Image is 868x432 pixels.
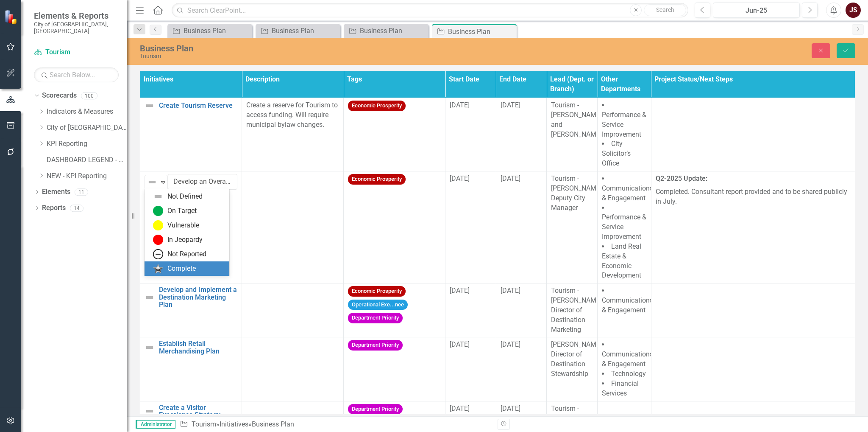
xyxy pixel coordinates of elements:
a: Tourism [34,48,119,57]
div: Not Reported [167,250,206,259]
span: City Solicitor’s Office [602,140,631,167]
a: Scorecards [42,91,77,101]
span: Economic Prosperity [348,101,406,111]
img: Vulnerable [153,220,163,230]
a: Business Plan [346,25,426,36]
p: Completed. Consultant report provided and to be shared publicly in July. [656,185,851,207]
strong: Q2-2025 Update: [656,174,707,182]
p: Tourism - [PERSON_NAME], Deputy City Manager [551,174,593,213]
span: Technology [611,370,646,378]
span: Department Priority [348,404,403,415]
a: Business Plan [170,25,250,36]
a: Create a Visitor Experience Strategy [159,404,237,419]
span: Department Priority [348,340,403,351]
div: Vulnerable [167,221,199,230]
span: [DATE] [501,404,520,412]
span: Economic Prosperity [348,174,406,185]
img: In Jeopardy [153,235,163,245]
span: Land Real Estate & Economic Development [602,242,641,280]
div: Business Plan [140,44,542,53]
span: Economic Prosperity [348,286,406,297]
a: Elements [42,187,70,197]
button: Jun-25 [713,3,800,18]
span: [DATE] [450,340,470,348]
span: [DATE] [450,286,470,295]
div: Business Plan [448,26,515,37]
span: [DATE] [450,174,470,182]
div: Tourism [140,53,542,59]
span: Search [656,6,674,13]
a: KPI Reporting [47,139,127,149]
div: Jun-25 [716,6,797,16]
div: Complete [167,264,196,274]
div: Business Plan [252,420,294,428]
span: Communications & Engagement [602,184,653,202]
a: Indicators & Measures [47,107,127,117]
button: JS [846,3,861,18]
a: City of [GEOGRAPHIC_DATA] [47,123,127,133]
img: Not Defined [145,101,155,111]
div: 11 [75,188,88,196]
span: Administrator [136,420,175,429]
span: [DATE] [501,174,520,182]
span: Communications & Engagement [602,296,653,314]
input: Name [168,174,237,190]
img: On Target [153,206,163,216]
a: Create Tourism Reserve [159,102,237,109]
img: Not Defined [145,406,155,416]
p: Tourism - [PERSON_NAME], Director of Destination Marketing [551,286,593,334]
div: » » [180,420,491,429]
img: Not Defined [147,177,157,187]
div: Business Plan [184,25,250,36]
p: [PERSON_NAME], Director of Destination Stewardship [551,340,593,379]
div: Business Plan [360,25,426,36]
img: Complete [153,264,163,274]
span: Department Priority [348,313,403,323]
a: Initiatives [220,420,248,428]
div: 100 [81,92,97,99]
span: Elements & Reports [34,11,119,21]
a: Establish Retail Merchandising Plan [159,340,237,355]
p: Create a reserve for Tourism to access funding. Will require municipal bylaw changes. [246,101,339,130]
span: Financial Services [602,379,639,397]
span: [DATE] [501,286,520,295]
span: Operational Exc...nce [348,300,408,310]
span: Performance & Service Improvement [602,213,646,241]
small: City of [GEOGRAPHIC_DATA], [GEOGRAPHIC_DATA] [34,21,119,35]
p: Tourism - [PERSON_NAME] and [PERSON_NAME] [551,101,593,139]
span: Communications & Engagement [602,350,653,368]
a: NEW - KPI Reporting [47,171,127,181]
button: Search [644,4,686,16]
span: [DATE] [450,101,470,109]
a: Tourism [192,420,216,428]
img: Not Reported [153,249,163,259]
img: Not Defined [145,342,155,353]
span: [DATE] [501,101,520,109]
a: Develop and Implement a Destination Marketing Plan [159,286,237,309]
div: On Target [167,206,197,216]
input: Search Below... [34,67,119,82]
div: Not Defined [167,192,203,202]
span: [DATE] [450,404,470,412]
div: 14 [70,205,83,212]
div: In Jeopardy [167,235,203,245]
span: Performance & Service Improvement [602,111,646,138]
img: Not Defined [145,292,155,303]
img: ClearPoint Strategy [4,9,19,24]
img: Not Defined [153,191,163,202]
div: Business Plan [272,25,338,36]
a: Reports [42,203,66,213]
a: DASHBOARD LEGEND - DO NOT DELETE [47,155,127,165]
a: Business Plan [258,25,338,36]
span: [DATE] [501,340,520,348]
input: Search ClearPoint... [172,3,688,18]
